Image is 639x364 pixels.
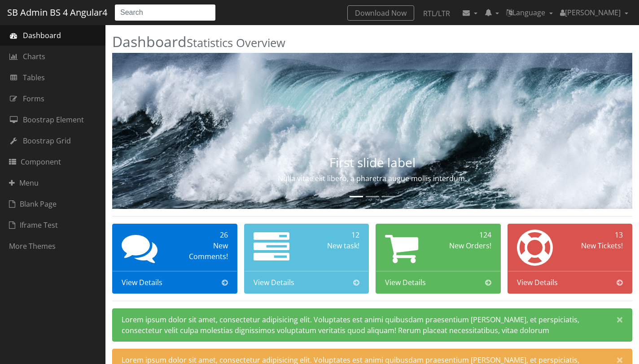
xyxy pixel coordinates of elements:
div: 13 [573,230,623,240]
small: Statistics Overview [187,35,285,51]
span: View Details [385,277,426,288]
img: Random first slide [112,53,632,209]
div: New Tickets! [573,240,623,251]
div: New Comments! [178,240,228,262]
h3: First slide label [190,156,554,169]
a: [PERSON_NAME] [556,4,632,22]
a: RTL/LTR [416,5,457,22]
div: New Orders! [442,240,491,251]
div: 124 [442,230,491,240]
div: 12 [310,230,359,240]
a: Language [503,4,556,22]
span: × [617,313,623,325]
input: Search [114,4,216,21]
div: Lorem ipsum dolor sit amet, consectetur adipisicing elit. Voluptates est animi quibusdam praesent... [112,308,632,342]
span: View Details [122,277,162,288]
span: View Details [254,277,294,288]
span: View Details [517,277,558,288]
h2: Dashboard [112,34,632,49]
div: New task! [310,240,359,251]
a: Download Now [347,5,414,21]
div: 26 [178,230,228,240]
span: Menu [9,178,39,188]
a: SB Admin BS 4 Angular4 [7,4,107,21]
p: Nulla vitae elit libero, a pharetra augue mollis interdum. [190,173,554,184]
button: Close [608,309,632,330]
